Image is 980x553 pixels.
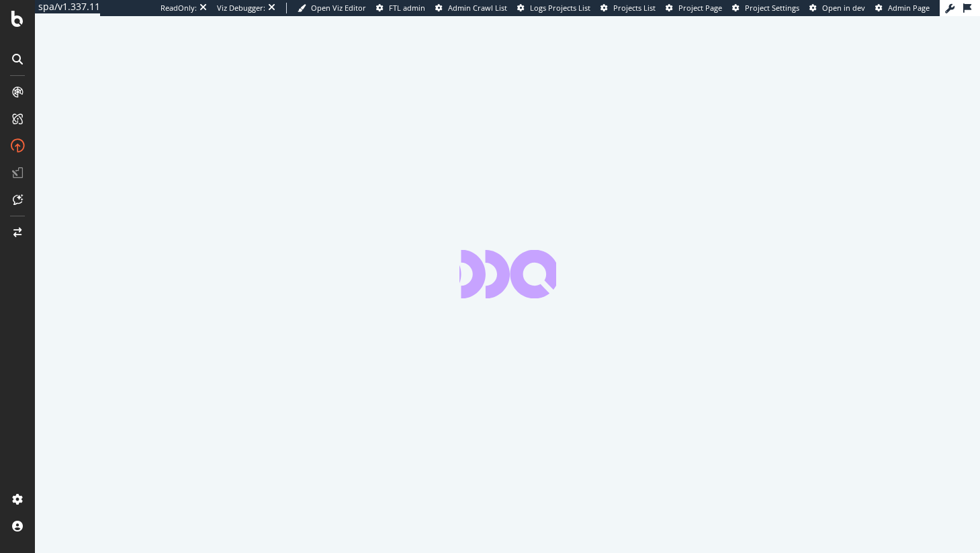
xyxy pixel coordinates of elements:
[666,3,722,13] a: Project Page
[678,3,722,13] span: Project Page
[732,3,799,13] a: Project Settings
[298,3,366,13] a: Open Viz Editor
[161,3,197,13] div: ReadOnly:
[888,3,930,13] span: Admin Page
[435,3,507,13] a: Admin Crawl List
[875,3,930,13] a: Admin Page
[217,3,265,13] div: Viz Debugger:
[459,250,556,298] div: animation
[600,3,656,13] a: Projects List
[822,3,865,13] span: Open in dev
[745,3,799,13] span: Project Settings
[448,3,507,13] span: Admin Crawl List
[517,3,590,13] a: Logs Projects List
[389,3,425,13] span: FTL admin
[311,3,366,13] span: Open Viz Editor
[530,3,590,13] span: Logs Projects List
[613,3,656,13] span: Projects List
[809,3,865,13] a: Open in dev
[376,3,425,13] a: FTL admin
